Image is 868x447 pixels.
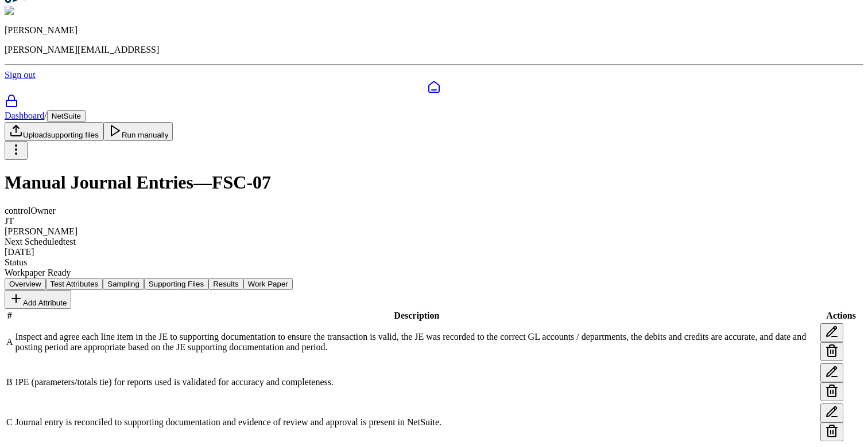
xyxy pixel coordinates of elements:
[5,122,103,141] button: Uploadsupporting files
[820,403,843,422] button: Edit test attribute
[5,80,863,94] a: Dashboard
[5,111,44,120] a: Dashboard
[5,110,863,122] div: /
[5,247,863,257] div: [DATE]
[820,363,843,382] button: Edit test attribute
[5,237,863,247] div: Next Scheduled test
[144,278,208,290] button: Supporting Files
[5,70,36,80] a: Sign out
[103,278,144,290] button: Sampling
[5,206,863,216] div: control Owner
[5,268,863,278] div: Workpaper Ready
[46,278,103,290] button: Test Attributes
[15,417,441,427] span: Journal entry is reconciled to supporting documentation and evidence of review and approval is pr...
[243,278,293,290] button: Work Paper
[820,310,862,321] th: Actions
[15,310,819,321] th: Description
[5,226,77,236] span: [PERSON_NAME]
[6,337,13,347] span: A
[820,342,843,361] button: Delete test attribute
[5,278,46,290] button: Overview
[6,417,13,427] span: C
[5,6,60,16] img: Eliot Walker
[5,94,863,110] a: SOC
[6,377,13,387] span: B
[5,216,14,226] span: JT
[5,257,863,268] div: Status
[5,25,863,36] p: [PERSON_NAME]
[103,122,173,141] button: Run manually
[5,172,863,193] h1: Manual Journal Entries — FSC-07
[6,310,14,321] th: #
[15,377,334,387] span: IPE (parameters/totals tie) for reports used is validated for accuracy and completeness.
[15,332,807,352] span: Inspect and agree each line item in the JE to supporting documentation to ensure the transaction ...
[820,422,843,441] button: Delete test attribute
[820,382,843,401] button: Delete test attribute
[5,290,71,309] button: Add Attribute
[5,45,863,55] p: [PERSON_NAME][EMAIL_ADDRESS]
[47,110,86,122] button: NetSuite
[5,278,863,290] nav: Tabs
[820,323,843,342] button: Edit test attribute
[208,278,243,290] button: Results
